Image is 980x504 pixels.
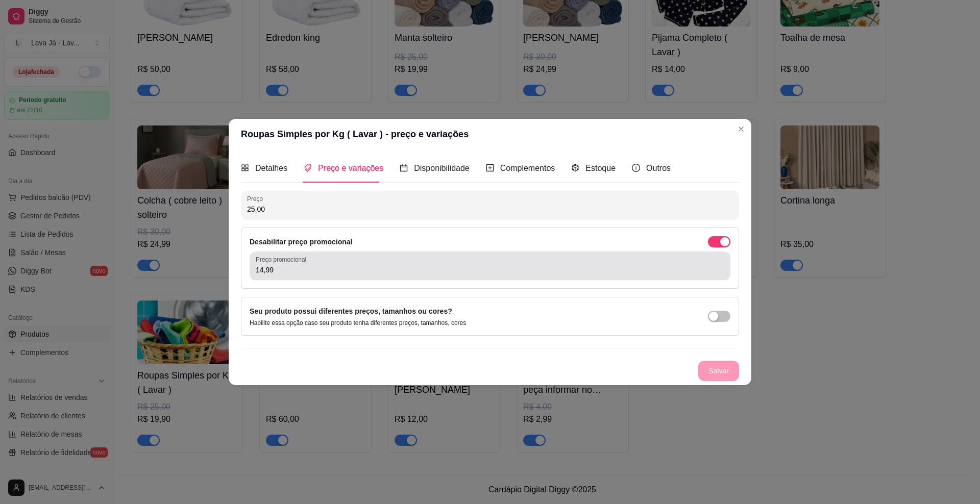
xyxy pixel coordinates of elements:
span: plus-square [486,164,494,172]
input: Preço [247,204,733,214]
span: Outros [646,164,671,172]
span: info-circle [632,164,640,172]
label: Desabilitar preço promocional [250,238,353,246]
span: Disponibilidade [414,164,470,172]
span: Preço e variações [318,164,383,172]
span: Estoque [585,164,616,172]
span: Complementos [500,164,555,172]
span: calendar [400,164,408,172]
span: code-sandbox [571,164,579,172]
p: Habilite essa opção caso seu produto tenha diferentes preços, tamanhos, cores [250,319,466,327]
span: tags [304,164,312,172]
button: Close [733,121,749,137]
label: Preço [247,194,266,203]
span: appstore [241,164,249,172]
label: Seu produto possui diferentes preços, tamanhos ou cores? [250,307,452,315]
span: Detalhes [255,164,287,172]
header: Roupas Simples por Kg ( Lavar ) - preço e variações [229,119,751,149]
input: Preço promocional [256,265,724,275]
label: Preço promocional [256,255,310,264]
